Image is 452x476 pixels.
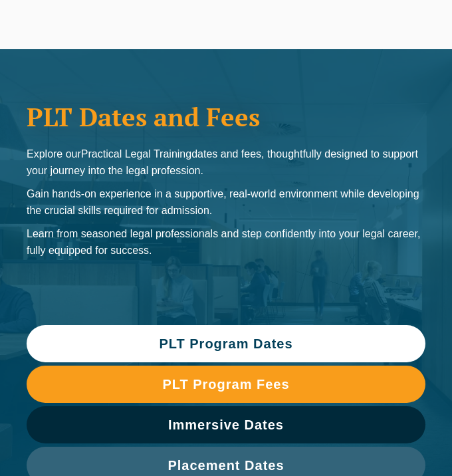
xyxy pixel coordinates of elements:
span: Placement Dates [168,459,284,472]
h1: PLT Dates and Fees [27,102,425,132]
a: Immersive Dates [27,406,425,443]
p: Explore our dates and fees, thoughtfully designed to support your journey into the legal profession. [27,146,425,179]
span: PLT Program Dates [159,337,292,350]
span: PLT Program Fees [162,378,289,391]
p: Learn from seasoned legal professionals and step confidently into your legal career, fully equipp... [27,225,425,259]
a: PLT Program Dates [27,325,425,362]
span: Immersive Dates [168,418,284,431]
span: Practical Legal Training [81,148,191,160]
p: Gain hands-on experience in a supportive, real-world environment while developing the crucial ski... [27,185,425,219]
a: PLT Program Fees [27,366,425,403]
